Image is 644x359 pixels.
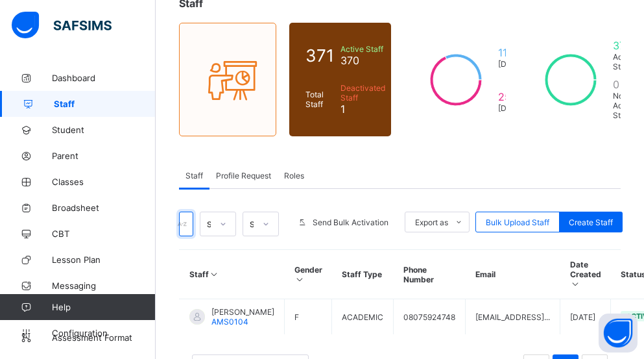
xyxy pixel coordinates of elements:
span: Classes [52,177,156,187]
span: 253 [498,90,585,103]
span: [PERSON_NAME] [211,307,274,317]
th: Phone Number [394,250,466,299]
span: AMS0104 [211,317,248,327]
span: 371 [305,45,334,66]
th: Staff [180,250,285,299]
th: Date Created [560,250,611,299]
span: Profile Request [216,171,271,180]
span: Create Staff [569,217,613,227]
th: Gender [285,250,332,299]
span: Student [52,125,156,135]
th: Email [466,250,560,299]
td: F [285,299,332,335]
img: safsims [12,12,112,39]
span: Dashboard [52,73,156,83]
span: Export as [415,217,448,227]
span: Bulk Upload Staff [486,217,549,227]
span: 118 [498,46,585,59]
button: Open asap [599,314,638,353]
span: Staff [54,99,156,109]
span: 370 [340,54,385,67]
div: Total Staff [302,86,337,112]
span: Send Bulk Activation [313,217,388,227]
td: ACADEMIC [332,299,394,335]
th: Staff Type [332,250,394,299]
i: Sort in Ascending Order [294,275,305,284]
span: Configuration [52,328,155,338]
span: CBT [52,229,156,239]
span: Help [52,302,155,312]
div: Select staff type [207,219,212,229]
span: Staff [185,171,203,180]
span: [DEMOGRAPHIC_DATA] [498,59,585,69]
i: Sort in Ascending Order [209,269,220,279]
td: [EMAIL_ADDRESS]... [466,299,560,335]
span: Parent [52,151,156,161]
td: 08075924748 [394,299,466,335]
span: 1 [340,103,385,116]
span: Lesson Plan [52,254,156,265]
i: Sort in Ascending Order [570,279,581,289]
span: Active Staff [340,44,385,54]
span: Broadsheet [52,203,156,213]
span: [DEMOGRAPHIC_DATA] [498,103,585,113]
span: Roles [284,171,304,180]
div: Select status [250,219,255,229]
span: Deactivated Staff [340,83,385,103]
td: [DATE] [560,299,611,335]
span: Messaging [52,280,156,291]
